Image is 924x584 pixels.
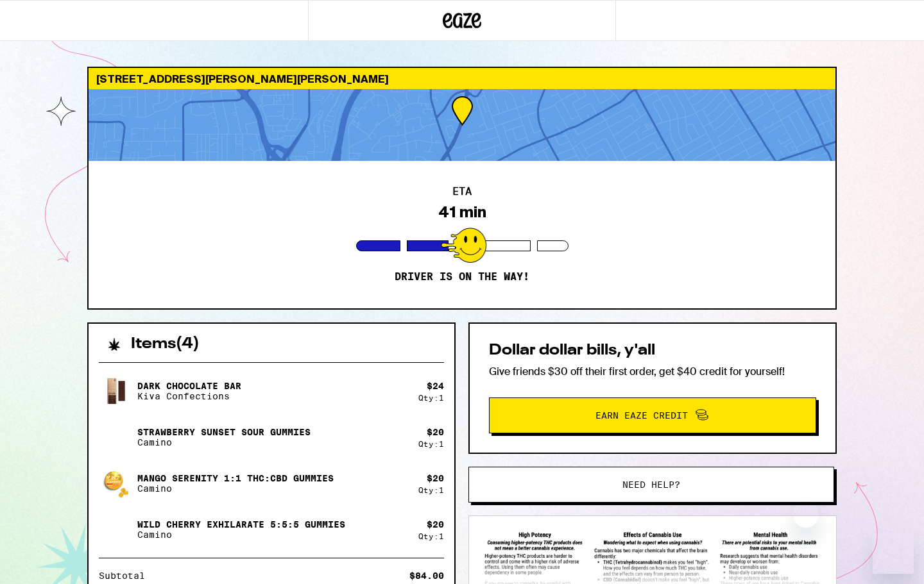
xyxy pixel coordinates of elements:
[409,571,444,580] div: $84.00
[137,437,311,447] p: Camino
[427,519,444,530] div: $ 20
[137,483,334,494] p: Camino
[427,381,444,391] div: $ 24
[489,343,816,358] h2: Dollar dollar bills, y'all
[395,271,529,283] p: Driver is on the way!
[622,480,680,489] span: Need help?
[99,571,154,580] div: Subtotal
[595,411,688,420] span: Earn Eaze Credit
[99,373,135,409] img: Dark Chocolate Bar
[489,397,816,433] button: Earn Eaze Credit
[468,467,834,503] button: Need help?
[99,512,135,547] img: Wild Cherry Exhilarate 5:5:5 Gummies
[137,530,345,540] p: Camino
[137,473,334,483] p: Mango Serenity 1:1 THC:CBD Gummies
[418,440,444,448] div: Qty: 1
[873,533,914,574] iframe: Button to launch messaging window
[99,465,135,501] img: Mango Serenity 1:1 THC:CBD Gummies
[427,473,444,483] div: $ 20
[418,394,444,402] div: Qty: 1
[137,519,345,530] p: Wild Cherry Exhilarate 5:5:5 Gummies
[137,381,241,391] p: Dark Chocolate Bar
[89,68,835,89] div: [STREET_ADDRESS][PERSON_NAME][PERSON_NAME]
[137,391,241,401] p: Kiva Confections
[489,365,816,378] p: Give friends $30 off their first order, get $40 credit for yourself!
[452,187,472,197] h2: ETA
[137,427,311,437] p: Strawberry Sunset Sour Gummies
[418,486,444,494] div: Qty: 1
[418,532,444,540] div: Qty: 1
[131,337,200,352] h2: Items ( 4 )
[99,419,135,455] img: Strawberry Sunset Sour Gummies
[438,203,486,221] div: 41 min
[427,427,444,437] div: $ 20
[793,502,819,528] iframe: Close message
